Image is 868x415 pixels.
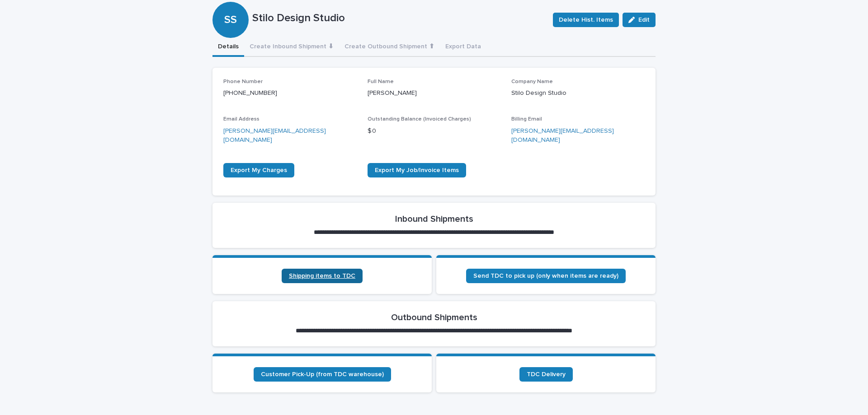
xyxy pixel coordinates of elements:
[553,13,619,27] button: Delete Hist. Items
[511,128,614,144] a: [PERSON_NAME][EMAIL_ADDRESS][DOMAIN_NAME]
[466,269,626,283] a: Send TDC to pick up (only when items are ready)
[223,90,277,96] a: [PHONE_NUMBER]
[252,12,546,25] p: Stilo Design Studio
[473,273,618,279] span: Send TDC to pick up (only when items are ready)
[244,38,339,57] button: Create Inbound Shipment ⬇
[375,167,459,173] span: Export My Job/Invoice Items
[339,38,440,57] button: Create Outbound Shipment ⬆
[223,128,326,144] a: [PERSON_NAME][EMAIL_ADDRESS][DOMAIN_NAME]
[391,312,477,323] h2: Outbound Shipments
[519,367,573,382] a: TDC Delivery
[282,269,363,283] a: Shipping items to TDC
[368,117,471,122] span: Outstanding Balance (Invoiced Charges)
[511,79,553,84] span: Company Name
[231,167,287,173] span: Export My Charges
[638,17,650,23] span: Edit
[395,214,473,224] h2: Inbound Shipments
[559,15,613,24] span: Delete Hist. Items
[368,126,501,136] p: $ 0
[212,38,244,57] button: Details
[511,117,542,122] span: Billing Email
[623,13,656,27] button: Edit
[527,371,566,378] span: TDC Delivery
[223,79,263,84] span: Phone Number
[223,163,294,177] a: Export My Charges
[289,273,355,279] span: Shipping items to TDC
[223,117,259,122] span: Email Address
[511,89,645,98] p: Stilo Design Studio
[440,38,486,57] button: Export Data
[261,371,384,378] span: Customer Pick-Up (from TDC warehouse)
[368,89,501,98] p: [PERSON_NAME]
[368,163,466,177] a: Export My Job/Invoice Items
[368,79,394,84] span: Full Name
[254,367,391,382] a: Customer Pick-Up (from TDC warehouse)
